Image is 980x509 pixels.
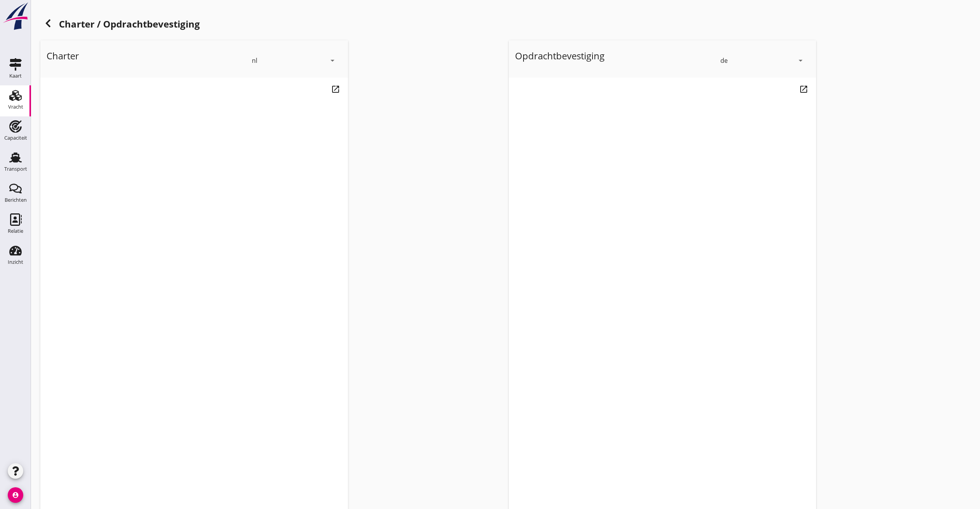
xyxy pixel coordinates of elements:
[796,56,805,65] i: arrow_drop_down
[8,487,23,503] i: account_circle
[8,104,23,109] div: Vracht
[331,85,340,94] i: open_in_new
[2,2,29,31] img: logo-small.a267ee39.svg
[4,166,27,171] div: Transport
[515,50,710,62] h3: Opdrachtbevestiging
[5,197,27,203] div: Berichten
[8,229,23,234] div: Relatie
[8,260,23,265] div: Inzicht
[799,85,808,94] i: open_in_new
[47,50,241,62] h3: Charter
[40,16,971,34] h1: Charter / Opdrachtbevestiging
[252,57,257,64] div: nl
[4,135,27,140] div: Capaciteit
[720,57,728,64] div: de
[328,56,337,65] i: arrow_drop_down
[9,73,22,78] div: Kaart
